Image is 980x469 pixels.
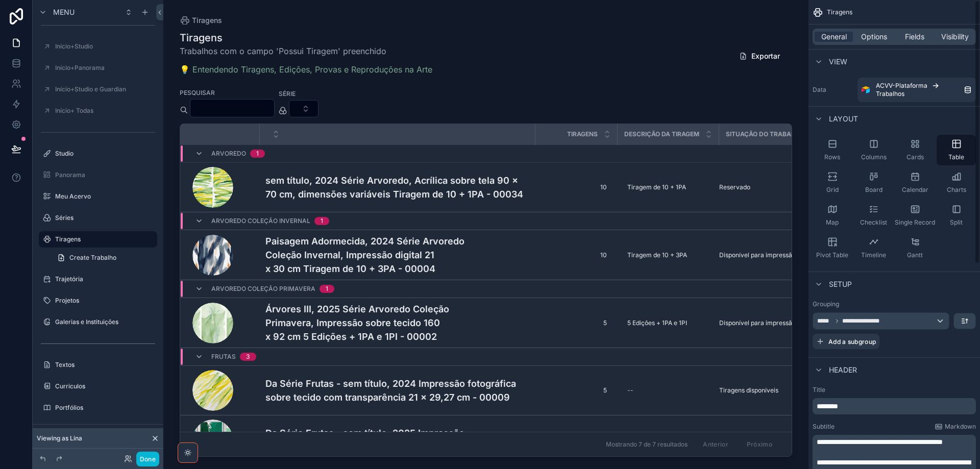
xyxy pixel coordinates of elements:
[55,297,155,305] label: Projetos
[857,78,976,102] a: ACVV-PlataformaTrabalhos
[895,200,935,231] button: Single Record
[945,423,976,431] span: Markdown
[39,103,157,119] a: Início+ Todas
[541,315,611,331] a: 5
[905,32,924,42] span: Fields
[627,319,687,327] span: 5 Edições + 1PA e 1PI
[937,200,976,231] button: Split
[854,167,893,198] button: Board
[39,231,157,248] a: Tiragens
[545,251,607,259] span: 10
[545,319,607,327] span: 5
[947,186,966,194] span: Charts
[829,279,852,289] span: Setup
[726,130,804,138] span: Situação do Trabalho
[55,361,155,369] label: Textos
[541,382,611,399] a: 5
[39,167,157,183] a: Panorama
[907,251,923,259] span: Gantt
[541,247,611,263] a: 10
[180,64,432,75] a: 💡 Entendendo Tiragens, Edições, Provas e Reproduções na Arte
[827,8,852,16] span: Tiragens
[895,135,935,165] button: Cards
[826,218,839,227] span: Map
[623,382,713,399] a: --
[937,167,976,198] button: Charts
[51,250,157,266] a: Create Trabalho
[854,135,893,165] button: Columns
[813,86,853,94] label: Data
[813,167,852,198] button: Grid
[948,153,964,161] span: Table
[55,404,155,412] label: Portfólios
[256,150,259,158] div: 1
[906,153,924,161] span: Cards
[627,386,633,394] div: --
[627,183,686,191] span: Tiragem de 10 + 1PA
[39,314,157,330] a: Galerias e Instituições
[55,107,155,115] label: Início+ Todas
[55,85,155,93] label: Início+Studio e Guardian
[180,15,222,26] a: Tiragens
[541,179,611,195] a: 10
[719,251,796,259] span: Disponível para impressão
[39,357,157,373] a: Textos
[37,434,82,442] span: Viewing as Lina
[826,186,839,194] span: Grid
[39,421,157,437] a: Listas de preços
[861,153,887,161] span: Columns
[813,200,852,231] button: Map
[265,302,529,343] a: Árvores III, 2025 Série Arvoredo Coleção Primavera, Impressão sobre tecido 160 x 92 cm 5 Edições ...
[55,171,155,179] label: Panorama
[623,247,713,263] a: Tiragem de 10 + 3PA
[854,233,893,263] button: Timeline
[829,114,858,124] span: Layout
[829,57,847,67] span: View
[69,254,116,262] span: Create Trabalho
[719,183,831,191] a: Reservado
[39,145,157,162] a: Studio
[39,378,157,394] a: Curriculos
[279,89,296,98] label: Série
[39,292,157,309] a: Projetos
[39,400,157,416] a: Portfólios
[55,64,155,72] label: Início+Panorama
[326,285,328,293] div: 1
[39,81,157,97] a: Início+Studio e Guardian
[623,179,713,195] a: Tiragem de 10 + 1PA
[861,32,887,42] span: Options
[55,275,155,283] label: Trajetória
[55,382,155,390] label: Curriculos
[623,315,713,331] a: 5 Edições + 1PA e 1PI
[821,32,847,42] span: General
[265,234,529,276] h4: Paisagem Adormecida, 2024 Série Arvoredo Coleção Invernal, Impressão digital 21 x 30 cm Tiragem d...
[937,135,976,165] button: Table
[39,210,157,226] a: Séries
[813,300,839,308] label: Grouping
[265,377,529,404] h4: Da Série Frutas - sem título, 2024 Impressão fotográfica sobre tecido com transparência 21 x 29,2...
[719,183,750,191] span: Reservado
[813,398,976,414] div: scrollable content
[545,183,607,191] span: 10
[895,218,935,227] span: Single Record
[624,130,699,138] span: Descrição da Tiragem
[719,386,831,394] a: Tiragens disponíveis
[865,186,883,194] span: Board
[265,426,529,454] a: Da Série Frutas - sem título, 2025 Impressão Jato de Tinta sobre papel 21 x 29,7 cm - 00013
[211,285,315,293] span: Arvoredo Coleção Primavera
[321,217,323,225] div: 1
[719,251,831,259] a: Disponível para impressão
[731,47,788,65] button: Exportar
[39,188,157,205] a: Meu Acervo
[862,86,870,94] img: Airtable Logo
[876,82,927,90] span: ACVV-Plataforma
[211,353,236,361] span: Frutas
[211,150,246,158] span: Arvoredo
[829,365,857,375] span: Header
[895,233,935,263] button: Gantt
[902,186,928,194] span: Calendar
[55,318,155,326] label: Galerias e Instituições
[860,218,887,227] span: Checklist
[55,150,155,158] label: Studio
